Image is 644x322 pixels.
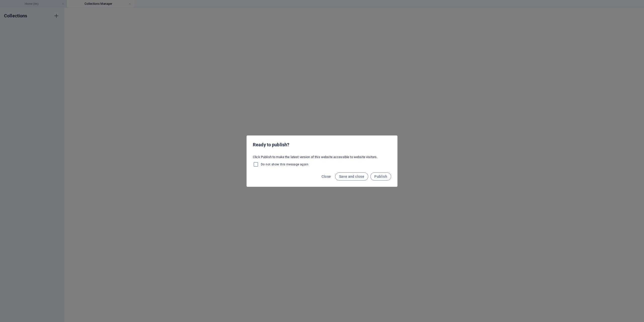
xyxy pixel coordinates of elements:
[339,174,365,178] span: Save and close
[370,172,391,181] button: Publish
[261,162,308,166] span: Do not show this message again
[247,153,397,169] div: Click Publish to make the latest version of this website accessible to website visitors.
[374,174,387,178] span: Publish
[319,172,333,181] button: Close
[253,142,391,148] h2: Ready to publish?
[335,172,369,181] button: Save and close
[321,174,331,178] span: Close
